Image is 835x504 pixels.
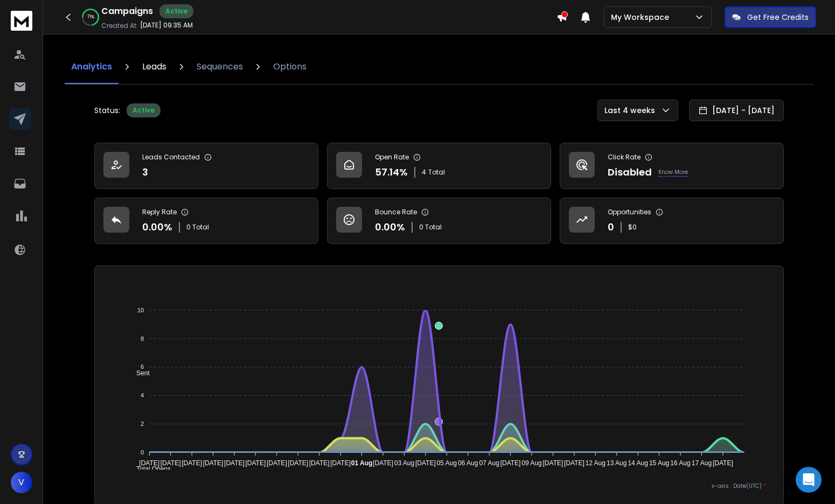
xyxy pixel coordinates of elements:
[564,459,584,467] tspan: [DATE]
[112,482,766,490] p: x-axis : Date(UTC)
[71,60,112,73] p: Analytics
[186,223,209,232] p: 0 Total
[142,208,177,216] p: Reply Rate
[375,153,409,162] p: Open Rate
[197,60,243,73] p: Sequences
[419,223,442,232] p: 0 Total
[713,459,733,467] tspan: [DATE]
[649,459,669,467] tspan: 15 Aug
[128,465,171,473] span: Total Opens
[94,143,318,189] a: Leads Contacted3
[608,165,652,180] p: Disabled
[375,208,417,216] p: Bounce Rate
[140,21,193,30] p: [DATE] 09:35 AM
[127,103,161,117] div: Active
[327,143,551,189] a: Open Rate57.14%4Total
[437,459,457,467] tspan: 05 Aug
[142,153,200,162] p: Leads Contacted
[182,459,203,467] tspan: [DATE]
[604,105,659,116] p: Last 4 weeks
[11,472,32,493] button: V
[394,459,414,467] tspan: 03 Aug
[101,22,138,30] p: Created At:
[628,223,637,232] p: $ 0
[224,459,245,467] tspan: [DATE]
[560,198,784,244] a: Opportunities0$0
[101,5,153,18] h1: Campaigns
[415,459,436,467] tspan: [DATE]
[136,50,173,84] a: Leads
[607,459,627,467] tspan: 13 Aug
[628,459,648,467] tspan: 14 Aug
[141,449,144,456] tspan: 0
[159,4,193,18] div: Active
[142,165,148,180] p: 3
[422,168,426,177] span: 4
[608,208,651,216] p: Opportunities
[141,363,144,370] tspan: 6
[611,12,673,23] p: My Workspace
[128,369,150,377] span: Sent
[327,198,551,244] a: Bounce Rate0.00%0 Total
[658,168,688,177] p: Know More
[479,459,499,467] tspan: 07 Aug
[796,467,822,493] div: Open Intercom Messenger
[560,143,784,189] a: Click RateDisabledKnow More
[267,50,313,84] a: Options
[692,459,712,467] tspan: 17 Aug
[458,459,478,467] tspan: 06 Aug
[351,459,373,467] tspan: 01 Aug
[500,459,521,467] tspan: [DATE]
[689,100,784,121] button: [DATE] - [DATE]
[331,459,351,467] tspan: [DATE]
[141,421,144,427] tspan: 2
[161,459,181,467] tspan: [DATE]
[522,459,542,467] tspan: 09 Aug
[608,153,641,162] p: Click Rate
[309,459,330,467] tspan: [DATE]
[141,392,144,398] tspan: 4
[273,60,307,73] p: Options
[725,6,816,28] button: Get Free Credits
[428,168,445,177] span: Total
[543,459,563,467] tspan: [DATE]
[65,50,119,84] a: Analytics
[203,459,224,467] tspan: [DATE]
[140,459,160,467] tspan: [DATE]
[373,459,393,467] tspan: [DATE]
[375,220,405,235] p: 0.00 %
[141,335,144,342] tspan: 8
[375,165,408,180] p: 57.14 %
[142,60,166,73] p: Leads
[246,459,266,467] tspan: [DATE]
[87,14,94,20] p: 71 %
[747,12,809,23] p: Get Free Credits
[94,198,318,244] a: Reply Rate0.00%0 Total
[608,220,614,235] p: 0
[137,307,144,313] tspan: 10
[11,11,32,31] img: logo
[190,50,249,84] a: Sequences
[142,220,172,235] p: 0.00 %
[586,459,606,467] tspan: 12 Aug
[671,459,691,467] tspan: 16 Aug
[94,105,120,116] p: Status:
[288,459,309,467] tspan: [DATE]
[267,459,287,467] tspan: [DATE]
